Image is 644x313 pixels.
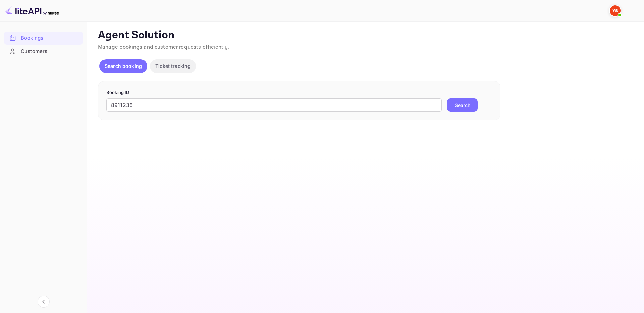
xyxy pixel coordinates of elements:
div: Customers [4,45,83,58]
img: LiteAPI logo [5,5,59,16]
input: Enter Booking ID (e.g., 63782194) [106,98,442,112]
img: Yandex Support [610,5,621,16]
a: Bookings [4,32,83,44]
div: Bookings [21,34,79,42]
p: Search booking [105,62,142,70]
div: Bookings [4,32,83,45]
button: Collapse navigation [38,296,50,308]
p: Booking ID [106,89,492,96]
p: Ticket tracking [155,62,191,70]
div: Customers [21,48,79,55]
a: Customers [4,45,83,57]
span: Manage bookings and customer requests efficiently. [98,44,229,51]
p: Agent Solution [98,29,632,42]
button: Search [447,98,478,112]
